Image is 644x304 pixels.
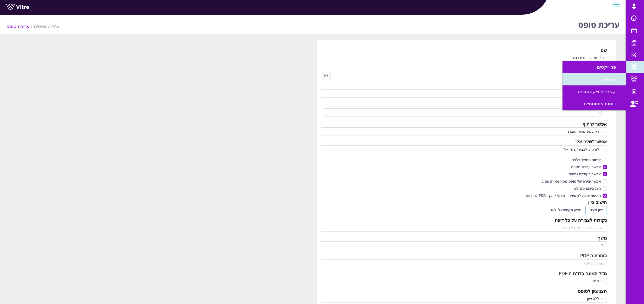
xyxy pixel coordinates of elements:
[524,193,603,198] span: הוספת צופה למשימה - צירוף קובץ הPDF להודעה
[324,295,604,302] span: ללא ציון
[321,259,607,267] input: כותרת ה-PDF
[598,234,607,241] div: משך
[321,54,607,62] input: שם
[590,207,603,212] span: ציון סוכם
[569,165,603,169] span: אפשר עריכת נתונים
[321,224,607,232] input: נקודות לצבירה על כל דיווח
[6,23,34,30] li: עריכת טופס
[563,85,626,98] a: קשרי פרוייקט/טופס
[559,270,607,277] div: גודל תמונה בדו"ח ה-PDF
[324,277,604,285] span: בינוני
[588,199,607,206] div: חישוב ציון
[324,90,604,97] span: עברית
[324,146,604,153] span: לא ניתן לבצע "שלח אל"
[321,241,607,249] input: משך
[597,64,622,70] span: פרוייקטים
[51,23,59,29] a: PAS
[578,288,607,295] div: הצג ציון לטופס
[563,98,626,110] a: דוחות אוטומטיים
[578,13,619,34] h1: עריכת טופס
[600,47,607,54] div: שם
[575,138,607,145] div: אפשר "שלח אל"
[603,76,622,82] span: טפסים
[563,61,626,73] a: פרוייקטים
[551,207,581,212] span: מציון מקסימאלי ל-0
[555,217,607,224] div: נקודות לצבירה על כל דיווח
[567,172,603,176] span: אפשר העתקת נתונים
[584,101,622,107] span: דוחות אוטומטיים
[324,74,328,77] span: plus-circle
[34,23,47,29] a: טפסים
[324,128,604,135] span: רק למשתמשי החברה
[540,179,603,184] span: אפשר יצירה של טופס נוסף מאותו הסוג
[571,186,603,191] span: הצג סיכום מנהלים
[580,252,607,259] div: כותרת ה-PDF
[563,73,626,85] a: טפסים
[570,157,603,162] span: לדיווח המשך בלבד
[582,120,607,127] div: אפשר שיתוף
[578,88,622,95] span: קשרי פרוייקט/טופס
